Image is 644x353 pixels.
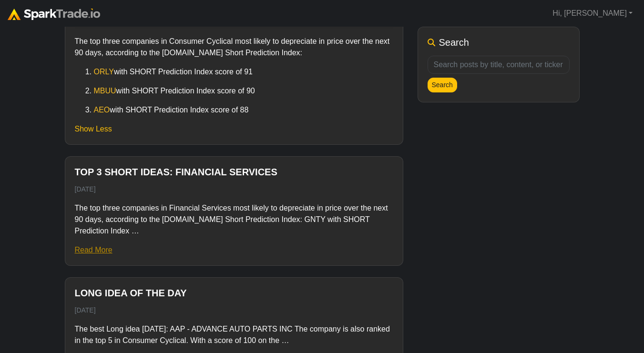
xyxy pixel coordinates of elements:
p: with SHORT Prediction Index score of 91 [94,66,393,78]
img: sparktrade.png [8,9,100,20]
p: The best Long idea [DATE]: AAP - ADVANCE AUTO PARTS INC The company is also ranked in the top 5 i... [75,323,393,346]
input: Search posts by title, content, or ticker [428,56,570,74]
a: MBUU [94,87,116,95]
p: The top three companies in Financial Services most likely to depreciate in price over the next 90... [75,202,393,237]
a: Hi, [PERSON_NAME] [549,4,636,23]
small: [DATE] [75,185,96,193]
a: AEO [94,106,110,114]
h5: Search [439,37,469,48]
small: [DATE] [75,306,96,314]
h5: Top 3 Short ideas: Financial Services [75,166,393,178]
button: Search [428,78,457,92]
p: with SHORT Prediction Index score of 88 [94,104,393,116]
h5: Long Idea of the Day [75,287,393,299]
p: The top three companies in Consumer Cyclical most likely to depreciate in price over the next 90 ... [75,36,393,59]
a: Read More [75,246,112,254]
a: ORLY [94,68,114,76]
p: with SHORT Prediction Index score of 90 [94,85,393,97]
a: Show Less [75,125,112,133]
